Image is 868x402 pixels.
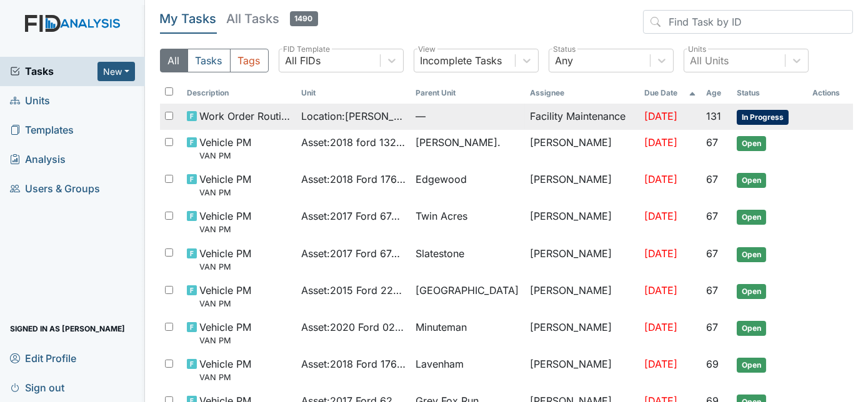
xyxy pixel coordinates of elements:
[160,10,217,27] h5: My Tasks
[199,223,251,235] small: VAN PM
[301,135,406,150] span: Asset : 2018 ford 13242
[706,284,718,297] span: 67
[165,87,173,96] input: Toggle All Rows Selected
[286,53,321,68] div: All FIDs
[416,135,501,150] span: [PERSON_NAME].
[416,283,519,298] span: [GEOGRAPHIC_DATA]
[230,49,269,72] button: Tags
[199,298,251,310] small: VAN PM
[644,358,677,370] span: [DATE]
[416,172,467,187] span: Edgewood
[10,120,74,140] span: Templates
[199,135,251,162] span: Vehicle PM VAN PM
[737,284,766,299] span: Open
[807,82,853,104] th: Actions
[187,49,231,72] button: Tasks
[199,335,251,346] small: VAN PM
[199,208,251,235] span: Vehicle PM VAN PM
[301,172,406,187] span: Asset : 2018 Ford 17643
[10,319,125,338] span: Signed in as [PERSON_NAME]
[732,82,807,104] th: Toggle SortBy
[416,356,464,371] span: Lavenham
[644,321,677,333] span: [DATE]
[301,320,406,335] span: Asset : 2020 Ford 02107
[416,208,467,223] span: Twin Acres
[706,136,718,149] span: 67
[416,109,520,124] span: —
[525,351,639,388] td: [PERSON_NAME]
[737,247,766,262] span: Open
[737,110,789,125] span: In Progress
[644,210,677,222] span: [DATE]
[10,150,66,169] span: Analysis
[525,278,639,315] td: [PERSON_NAME]
[737,321,766,336] span: Open
[706,321,718,333] span: 67
[701,82,732,104] th: Toggle SortBy
[301,246,406,261] span: Asset : 2017 Ford 67436
[421,53,502,68] div: Incomplete Tasks
[301,208,406,223] span: Asset : 2017 Ford 67435
[556,53,574,68] div: Any
[199,187,251,199] small: VAN PM
[199,246,251,273] span: Vehicle PM VAN PM
[706,358,719,370] span: 69
[199,261,251,273] small: VAN PM
[10,378,64,397] span: Sign out
[160,49,188,72] button: All
[691,53,729,68] div: All Units
[199,150,251,162] small: VAN PM
[416,320,467,335] span: Minuteman
[301,283,406,298] span: Asset : 2015 Ford 22364
[416,246,464,261] span: Slatestone
[737,136,766,151] span: Open
[10,64,97,79] a: Tasks
[525,315,639,351] td: [PERSON_NAME]
[97,62,135,81] button: New
[199,320,251,346] span: Vehicle PM VAN PM
[182,82,296,104] th: Toggle SortBy
[644,247,677,260] span: [DATE]
[525,241,639,278] td: [PERSON_NAME]
[290,11,318,26] span: 1490
[10,91,50,110] span: Units
[301,109,406,124] span: Location : [PERSON_NAME]
[737,173,766,188] span: Open
[301,356,406,371] span: Asset : 2018 Ford 17647
[10,179,100,199] span: Users & Groups
[643,10,853,34] input: Find Task by ID
[199,356,251,383] span: Vehicle PM VAN PM
[525,167,639,203] td: [PERSON_NAME]
[525,130,639,167] td: [PERSON_NAME]
[411,82,525,104] th: Toggle SortBy
[525,82,639,104] th: Assignee
[644,136,677,149] span: [DATE]
[706,110,721,122] span: 131
[199,109,291,124] span: Work Order Routine
[227,10,318,27] h5: All Tasks
[199,172,251,199] span: Vehicle PM VAN PM
[160,49,269,72] div: Type filter
[525,203,639,240] td: [PERSON_NAME]
[639,82,701,104] th: Toggle SortBy
[644,284,677,297] span: [DATE]
[706,210,718,222] span: 67
[644,110,677,122] span: [DATE]
[199,371,251,383] small: VAN PM
[525,104,639,130] td: Facility Maintenance
[737,210,766,225] span: Open
[10,348,76,368] span: Edit Profile
[296,82,411,104] th: Toggle SortBy
[644,173,677,185] span: [DATE]
[737,358,766,373] span: Open
[706,247,718,260] span: 67
[706,173,718,185] span: 67
[199,283,251,310] span: Vehicle PM VAN PM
